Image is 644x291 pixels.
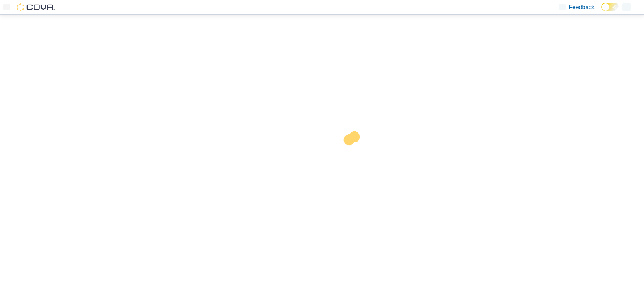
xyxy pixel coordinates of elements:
[601,3,619,11] input: Dark Mode
[17,3,55,11] img: Cova
[322,125,385,188] img: cova-loader
[569,3,595,11] span: Feedback
[601,11,602,12] span: Dark Mode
